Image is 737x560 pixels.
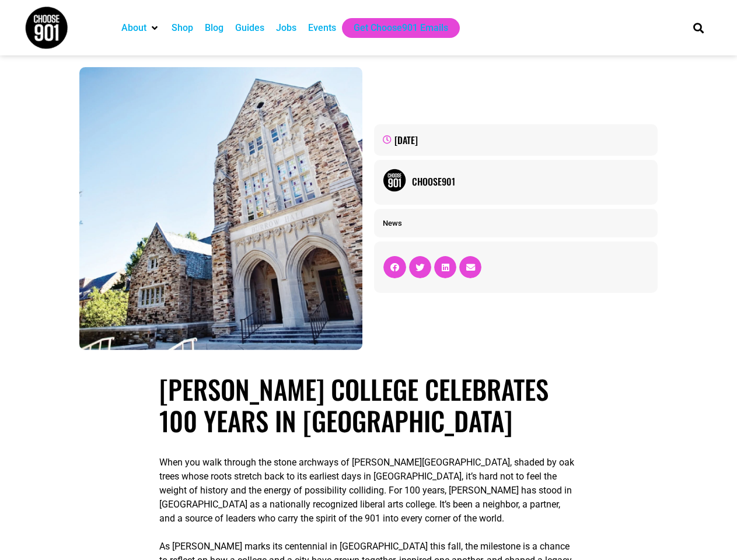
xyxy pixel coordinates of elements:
[235,21,264,35] a: Guides
[205,21,223,35] a: Blog
[276,21,296,35] a: Jobs
[394,133,418,147] time: [DATE]
[412,174,648,188] a: Choose901
[121,21,146,35] a: About
[79,67,362,350] img: Rhodes College
[409,256,431,278] div: Share on twitter
[116,18,166,38] div: About
[308,21,336,35] a: Events
[383,219,402,228] a: News
[459,256,481,278] div: Share on email
[159,373,578,436] h1: [PERSON_NAME] College Celebrates 100 Years in [GEOGRAPHIC_DATA]
[159,456,578,526] p: When you walk through the stone archways of [PERSON_NAME][GEOGRAPHIC_DATA], shaded by oak trees w...
[116,18,673,38] nav: Main nav
[434,256,456,278] div: Share on linkedin
[383,169,406,192] img: Picture of Choose901
[354,21,448,35] a: Get Choose901 Emails
[383,256,406,278] div: Share on facebook
[689,18,708,37] div: Search
[172,21,193,35] a: Shop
